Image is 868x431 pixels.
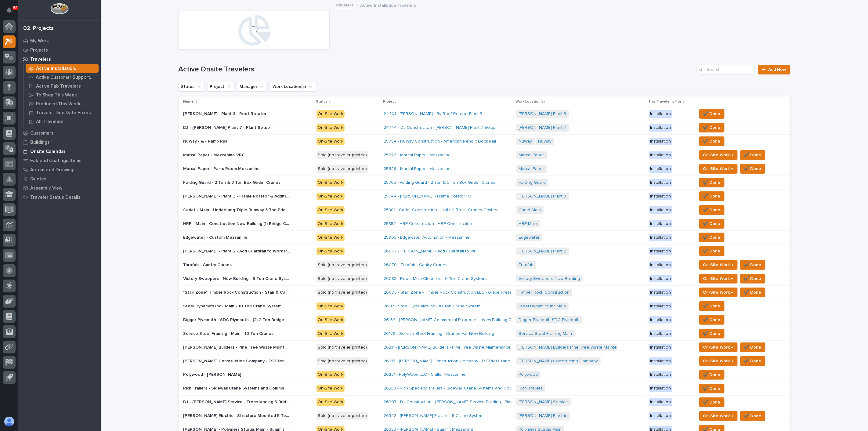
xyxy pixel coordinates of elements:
[179,354,790,368] tr: [PERSON_NAME] Construction Company - FSTRM1 Crane System[PERSON_NAME] Construction Company - FSTR...
[18,138,101,147] a: Buildings
[744,165,761,172] span: ✔️ Done
[699,288,738,297] button: On-Site Work →
[30,38,49,44] p: My Work
[740,411,765,421] button: ✔️ Done
[740,274,765,284] button: ✔️ Done
[179,285,790,299] tr: *Stair Zone* Timber Rock Construction - Stair & Catwalk*Stair Zone* Timber Rock Construction - St...
[744,344,761,351] span: ✔️ Done
[13,6,17,10] p: 58
[699,219,725,229] button: ✔️ Done
[384,359,526,364] a: 26215 - [PERSON_NAME] Construction Company - FSTRM1 Crane System
[316,193,345,200] div: On-Site Work
[384,331,494,336] a: 26179 - Service Steel Framing - Cranes For New Building
[703,165,734,172] span: On-Site Work →
[703,261,734,269] span: On-Site Work →
[519,235,540,240] a: Edgewater
[183,412,291,418] p: [PERSON_NAME] Electric - Structure Mounted 5 Ton Bridges
[519,180,546,185] a: Folding Guard
[703,330,721,337] span: ✔️ Done
[316,206,345,214] div: On-Site Work
[703,110,721,118] span: ✔️ Done
[519,317,580,323] a: Digger Plymouth SDC Plymouth
[316,316,345,324] div: On-Site Work
[316,234,345,241] div: On-Site Work
[649,138,672,145] div: Installation
[519,359,598,364] a: [PERSON_NAME] Construction Company
[740,342,765,352] button: ✔️ Done
[703,344,734,351] span: On-Site Work →
[183,138,229,144] p: NuWay - & - Ramp Rail
[744,275,761,282] span: ✔️ Done
[703,357,734,365] span: On-Site Work →
[519,125,566,130] a: [PERSON_NAME] Plant 7
[703,412,734,420] span: On-Site Work →
[703,248,721,255] span: ✔️ Done
[699,260,738,270] button: On-Site Work →
[30,195,81,200] p: Traveler Status Details
[179,190,790,203] tr: [PERSON_NAME] - Plant 3 - Frame Rotator & Additional Motor[PERSON_NAME] - Plant 3 - Frame Rotator...
[8,7,16,17] div: Notifications58
[23,25,54,32] div: 02. Projects
[30,57,51,62] p: Travelers
[316,261,368,269] div: Sold (no traveler printed)
[179,217,790,231] tr: HRP - Main - Construction New Building (1) Bridge Crane (2) MezzaninesHRP - Main - Construction N...
[3,4,16,16] button: Notifications
[179,203,790,217] tr: Cadet - Main - Underhung Triple Runway 3 Ton Bridge CraneCadet - Main - Underhung Triple Runway 3...
[384,139,496,144] a: 25054 - NuWay Construction - American Renolit Dock Rail
[384,304,480,309] a: 26117 - Steel Dynamics Inc - 10 Ton Crane System
[183,371,243,377] p: Polywood - [PERSON_NAME]
[699,123,725,132] button: ✔️ Done
[30,167,76,173] p: Automated Drawings
[519,331,572,336] a: Service Steel Framing Main
[183,261,233,268] p: Turafab - Gantry Cranes
[183,193,291,199] p: [PERSON_NAME] - Plant 3 - Frame Rotator & Additional Motor
[24,91,101,99] a: To Shop This Week
[316,330,345,338] div: On-Site Work
[519,139,532,144] a: NuWay
[179,231,790,244] tr: Edgewater - Custom MezzanineEdgewater - Custom Mezzanine On-Site Work25903 - Edgewater Automation...
[50,3,68,14] img: Workspace Logo
[24,64,101,73] a: Active Installation Travelers
[649,98,682,105] p: This Traveler is For
[316,220,345,228] div: On-Site Work
[699,342,738,352] button: On-Site Work →
[649,151,672,159] div: Installation
[703,151,734,159] span: On-Site Work →
[316,371,345,378] div: On-Site Work
[696,65,754,74] input: Search
[519,386,543,391] a: Rich Trailers
[179,65,694,74] h1: Active Onsite Travelers
[179,148,790,162] tr: Marcal Paper - Mezzanine VRCMarcal Paper - Mezzanine VRC Sold (no traveler printed)25626 - Marcal...
[699,274,738,284] button: On-Site Work →
[183,385,291,391] p: Rich Trailers - Sidewall Crane Systems and Column spanner
[316,151,368,159] div: Sold (no traveler printed)
[699,191,725,201] button: ✔️ Done
[703,399,721,406] span: ✔️ Done
[384,111,482,117] a: 24401 - [PERSON_NAME] - Rv Roof Rotator Plant 3
[699,178,725,187] button: ✔️ Done
[316,398,345,406] div: On-Site Work
[519,345,645,350] a: [PERSON_NAME] Builders Pine Tree Waste Maintenance Garage
[179,258,790,272] tr: Turafab - Gantry CranesTurafab - Gantry Cranes Sold (no traveler printed)26070 - Turafab - Gantry...
[179,313,790,327] tr: Digger Plymouth - SDC Plymouth - (2) 2 Ton Bridge Refurbish with Dual Hoists and Column Runway Pa...
[519,166,544,172] a: Marcal Paper
[18,36,101,45] a: My Work
[703,234,721,241] span: ✔️ Done
[703,179,721,186] span: ✔️ Done
[18,193,101,202] a: Traveler Status Details
[316,124,345,132] div: On-Site Work
[699,411,738,421] button: On-Site Work →
[179,82,205,92] button: Status
[699,384,725,393] button: ✔️ Done
[516,98,545,105] p: Work Location(s)
[384,290,519,295] a: 26095 - Stair Zone - Timber Rock Construction LLC - Grace Pressbox
[384,345,527,350] a: 26211 - [PERSON_NAME] Builders - Pine Tree Waste Maintenance Garage
[183,248,291,254] p: [PERSON_NAME] - Plant 2 - Add Guardrail to Work Platform
[18,55,101,64] a: Travelers
[36,75,96,80] p: Active Customer Support Travelers
[183,289,291,295] p: *Stair Zone* Timber Rock Construction - Stair & Catwalk
[183,302,283,309] p: Steel Dynamics Inc - Main - 10 Ton Crane System
[316,385,345,392] div: On-Site Work
[649,330,672,338] div: Installation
